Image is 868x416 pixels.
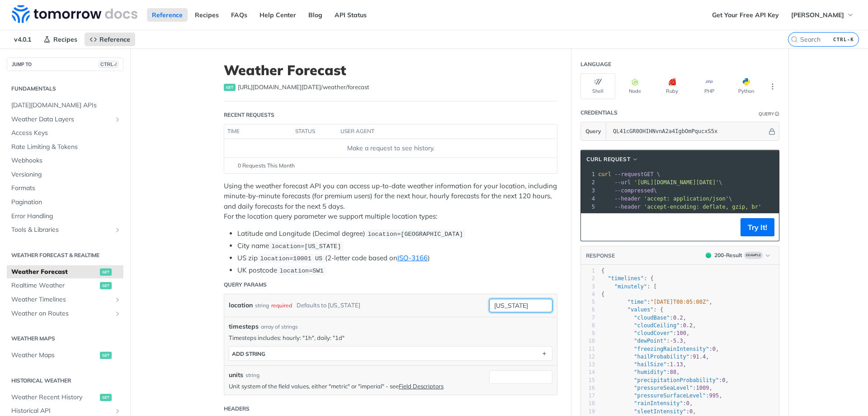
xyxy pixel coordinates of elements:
[766,80,779,93] button: More Languages
[237,265,557,276] li: UK postcode
[712,346,716,352] span: 0
[791,11,844,19] span: [PERSON_NAME]‬‏
[601,283,657,290] span: : [
[614,171,644,177] span: --request
[330,8,372,22] a: API Status
[245,371,259,379] div: string
[7,349,123,362] a: Weather Mapsget
[7,307,123,320] a: Weather on RoutesShow subpages for Weather on Routes
[581,384,595,392] div: 16
[11,156,121,165] span: Webhooks
[581,400,595,407] div: 18
[714,251,742,259] div: 200 - Result
[12,5,137,23] img: Tomorrow.io Weather API Docs
[601,291,604,297] span: {
[634,338,666,344] span: "dewPoint"
[11,281,98,290] span: Realtime Weather
[271,243,341,250] span: location=[US_STATE]
[585,127,601,135] span: Query
[706,253,711,258] span: 200
[634,322,679,329] span: "cloudCeiling"
[581,330,595,337] div: 9
[673,315,683,321] span: 0.2
[228,143,553,153] div: Make a request to see history.
[85,33,135,46] a: Reference
[598,196,732,202] span: \
[598,171,611,177] span: curl
[11,212,121,221] span: Error Handling
[673,338,683,344] span: 5.3
[337,124,539,139] th: user agent
[581,408,595,416] div: 19
[11,143,121,152] span: Rate Limiting & Tokens
[601,369,680,375] span: : ,
[11,295,112,304] span: Weather Timelines
[292,124,337,139] th: status
[581,203,596,211] div: 5
[683,322,693,329] span: 0.2
[614,196,641,202] span: --header
[670,369,676,375] span: 88
[791,36,798,43] svg: Search
[226,8,252,22] a: FAQs
[397,253,428,262] a: ISO-3166
[627,299,647,305] span: "time"
[650,299,709,305] span: "[DATE]T08:05:00Z"
[601,392,722,399] span: : ,
[767,127,777,136] button: Hide
[581,353,595,361] div: 12
[581,186,596,195] div: 3
[759,110,774,117] div: Query
[11,406,112,416] span: Historical API
[581,170,596,178] div: 1
[741,218,774,236] button: Try It!
[399,383,443,390] a: Field Descriptors
[7,99,123,112] a: [DATE][DOMAIN_NAME] APIs
[7,57,123,71] button: JUMP TOCTRL-/
[634,392,706,399] span: "pressureSurfaceLevel"
[581,361,595,368] div: 13
[238,83,369,92] span: https://api.tomorrow.io/v4/weather/forecast
[670,361,683,368] span: 1.13
[580,109,618,117] div: Credentials
[769,82,777,91] svg: More ellipsis
[7,196,123,209] a: Pagination
[11,268,98,277] span: Weather Forecast
[11,129,121,138] span: Access Keys
[601,322,696,329] span: : ,
[7,251,123,259] h2: Weather Forecast & realtime
[601,377,729,383] span: : ,
[224,84,236,91] span: get
[368,231,463,238] span: location=[GEOGRAPHIC_DATA]
[11,225,112,234] span: Tools & Libraries
[775,112,779,116] i: Information
[581,291,595,298] div: 4
[224,281,267,289] div: Query Params
[7,377,123,385] h2: Historical Weather
[303,8,327,22] a: Blog
[581,298,595,306] div: 5
[580,60,611,68] div: Language
[709,392,719,399] span: 995
[759,110,779,117] div: QueryInformation
[11,101,121,110] span: [DATE][DOMAIN_NAME] APIs
[224,181,557,222] p: Using the weather forecast API you can access up-to-date weather information for your location, i...
[580,73,615,99] button: Shell
[114,296,121,303] button: Show subpages for Weather Timelines
[229,370,243,380] label: units
[255,299,269,312] div: string
[11,170,121,179] span: Versioning
[7,293,123,306] a: Weather TimelinesShow subpages for Weather Timelines
[99,61,118,68] span: CTRL-/
[614,187,654,194] span: --compressed
[7,223,123,237] a: Tools & LibrariesShow subpages for Tools & Libraries
[601,385,712,391] span: : ,
[100,282,112,289] span: get
[229,334,552,342] p: Timesteps includes: hourly: "1h", daily: "1d"
[232,350,265,357] div: ADD string
[100,394,112,401] span: get
[7,335,123,343] h2: Weather Maps
[255,8,301,22] a: Help Center
[831,35,856,44] kbd: CTRL-K
[9,33,36,46] span: v4.0.1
